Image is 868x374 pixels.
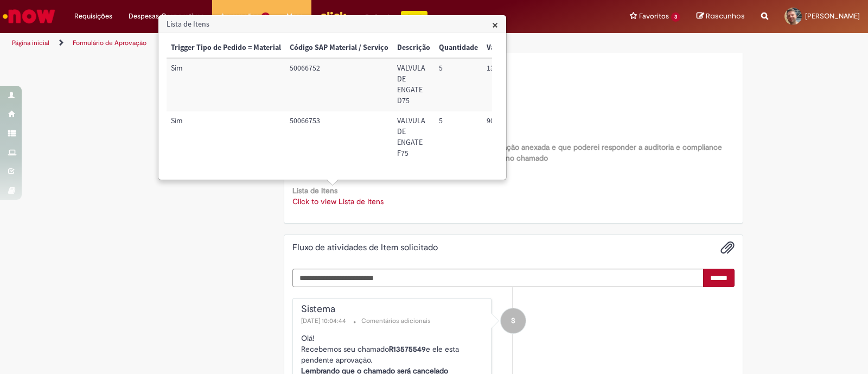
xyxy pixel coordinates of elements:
[129,11,204,22] span: Despesas Corporativas
[74,11,112,22] span: Requisições
[320,8,349,24] img: click_logo_yellow_360x200.png
[365,11,427,24] div: Padroniza
[492,19,498,30] button: Close
[8,33,571,53] ul: Trilhas de página
[261,12,270,22] span: 2
[706,11,745,21] span: Rascunhos
[361,316,431,326] small: Comentários adicionais
[435,58,482,111] td: Quantidade: 5
[720,240,735,255] button: Adicionar anexos
[401,11,427,24] p: +GenAi
[393,111,435,163] td: Descrição: VALVULA DE ENGATE F75
[292,196,384,206] a: Click to view Lista de Itens
[435,111,482,163] td: Quantidade: 5
[435,38,482,58] th: Quantidade
[292,142,722,163] b: Declaro que as informações preenchidas correspondem a cotação anexada e que poderei responder a a...
[492,17,498,32] span: ×
[639,11,669,22] span: Favoritos
[167,38,285,58] th: Trigger Tipo de Pedido = Material
[482,58,538,111] td: Valor Unitário: 130,00
[301,304,486,315] div: Sistema
[159,16,506,33] h3: Lista de Itens
[286,11,303,22] span: More
[805,11,860,21] span: [PERSON_NAME]
[292,243,438,253] h2: Fluxo de atividades de Item solicitado Histórico de tíquete
[285,111,393,163] td: Código SAP Material / Serviço: 50066753
[292,186,337,195] b: Lista de Itens
[482,111,538,163] td: Valor Unitário: 90,00
[285,38,393,58] th: Código SAP Material / Serviço
[220,11,259,22] span: Aprovações
[1,5,57,27] img: ServiceNow
[389,344,426,354] b: R13575549
[511,308,515,334] span: S
[501,308,526,333] div: System
[292,269,704,287] textarea: Digite sua mensagem aqui...
[285,58,393,111] td: Código SAP Material / Serviço: 50066752
[158,15,507,180] div: Lista de Itens
[167,111,285,163] td: Trigger Tipo de Pedido = Material: Sim
[482,38,538,58] th: Valor Unitário
[12,39,49,47] a: Página inicial
[167,58,285,111] td: Trigger Tipo de Pedido = Material: Sim
[301,316,348,325] span: [DATE] 10:04:44
[697,11,745,22] a: Rascunhos
[393,58,435,111] td: Descrição: VALVULA DE ENGATE D75
[393,38,435,58] th: Descrição
[671,12,680,22] span: 3
[73,39,146,47] a: Formulário de Aprovação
